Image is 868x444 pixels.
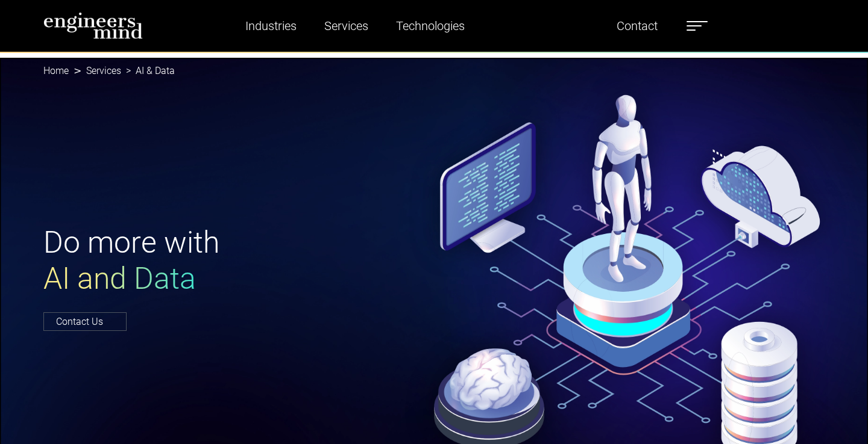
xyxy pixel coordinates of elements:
[43,224,427,297] h1: Do more with
[241,12,301,40] a: Industries
[391,12,470,40] a: Technologies
[43,65,69,76] a: Home
[612,12,662,40] a: Contact
[86,65,121,76] a: Services
[43,261,196,296] span: AI and Data
[43,58,825,84] nav: breadcrumb
[319,12,373,40] a: Services
[43,12,143,39] img: logo
[43,312,127,331] a: Contact Us
[121,64,175,78] li: AI & Data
